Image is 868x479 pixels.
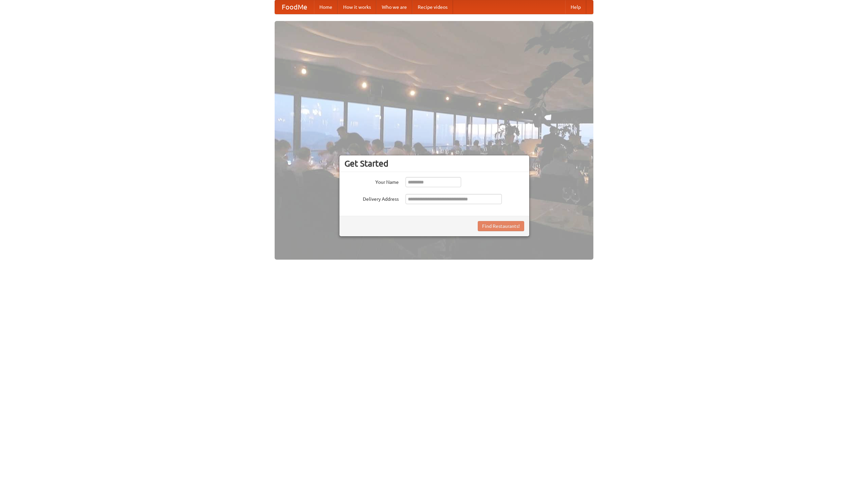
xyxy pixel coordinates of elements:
h3: Get Started [344,158,524,169]
a: Recipe videos [412,0,453,14]
a: Who we are [376,0,412,14]
a: Home [314,0,338,14]
a: How it works [338,0,376,14]
label: Delivery Address [344,194,399,202]
button: Find Restaurants! [478,221,524,231]
a: Help [565,0,586,14]
a: FoodMe [275,0,314,14]
label: Your Name [344,177,399,186]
